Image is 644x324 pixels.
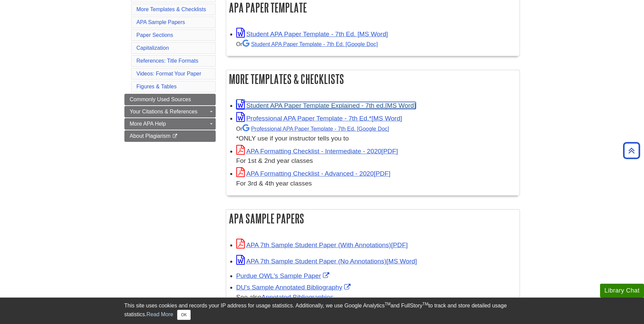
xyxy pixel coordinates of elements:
a: More Templates & Checklists [137,6,206,12]
sup: TM [423,302,428,306]
a: Link opens in new window [236,241,408,249]
a: Link opens in new window [236,170,390,177]
small: Or [236,126,389,132]
div: For 1st & 2nd year classes [236,156,516,166]
a: Professional APA Paper Template - 7th Ed. [242,126,389,132]
div: This site uses cookies and records your IP address for usage statistics. Additionally, we use Goo... [124,302,520,320]
span: Commonly Used Sources [130,96,191,102]
i: This link opens in a new window [172,134,178,138]
div: See also . [236,293,516,302]
a: References: Title Formats [137,58,198,64]
span: More APA Help [130,121,166,127]
a: Read More [146,311,173,317]
a: Student APA Paper Template - 7th Ed. [Google Doc] [242,41,378,47]
h2: More Templates & Checklists [226,70,520,88]
button: Library Chat [600,284,644,298]
a: Capitalization [137,45,169,51]
div: For 3rd & 4th year classes [236,179,516,189]
a: Videos: Format Your Paper [137,71,201,77]
h2: APA Sample Papers [226,210,520,228]
span: Your Citations & References [130,109,197,114]
a: Your Citations & References [124,106,216,117]
a: Link opens in new window [236,115,402,122]
a: Link opens in new window [236,30,388,38]
a: About Plagiarism [124,130,216,142]
sup: TM [385,302,390,306]
a: Link opens in new window [236,258,417,265]
a: Link opens in new window [236,284,352,291]
div: *ONLY use if your instructor tells you to [236,124,516,144]
a: Figures & Tables [137,84,177,89]
span: About Plagiarism [130,133,171,139]
a: Annotated Bibliographies [261,294,333,301]
button: Close [177,310,190,320]
a: APA Sample Papers [137,19,185,25]
a: Link opens in new window [236,102,416,109]
a: Paper Sections [137,32,173,38]
a: Link opens in new window [236,272,331,279]
a: Back to Top [621,146,642,155]
small: Or [236,41,378,47]
a: Link opens in new window [236,148,398,155]
a: Commonly Used Sources [124,94,216,105]
a: More APA Help [124,118,216,130]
